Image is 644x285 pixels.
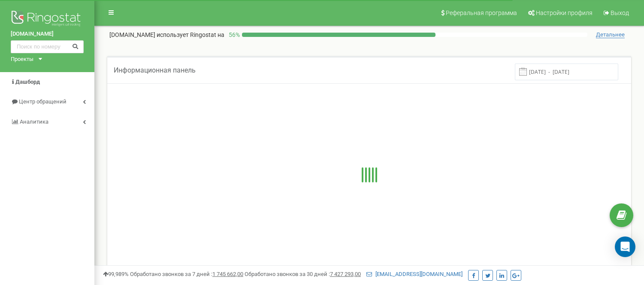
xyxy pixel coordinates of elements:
[109,30,224,39] p: [DOMAIN_NAME]
[224,30,242,39] p: 56 %
[20,118,48,125] span: Аналитика
[11,55,33,64] div: Проекты
[130,271,243,277] span: Обработано звонков за 7 дней :
[212,271,243,277] u: 1 745 662,00
[245,271,361,277] span: Обработано звонков за 30 дней :
[611,9,629,16] span: Выход
[446,9,517,16] span: Реферальная программа
[330,271,361,277] u: 7 427 293,00
[11,9,84,30] img: Ringostat logo
[11,30,84,38] a: [DOMAIN_NAME]
[536,9,593,16] span: Настройки профиля
[157,31,224,38] span: использует Ringostat на
[615,236,635,257] div: Open Intercom Messenger
[19,98,67,105] span: Центр обращений
[366,271,463,277] a: [EMAIL_ADDRESS][DOMAIN_NAME]
[596,31,625,38] span: Детальнее
[103,271,129,277] span: 99,989%
[11,40,84,53] input: Поиск по номеру
[15,79,40,85] span: Дашборд
[114,66,196,74] span: Информационная панель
